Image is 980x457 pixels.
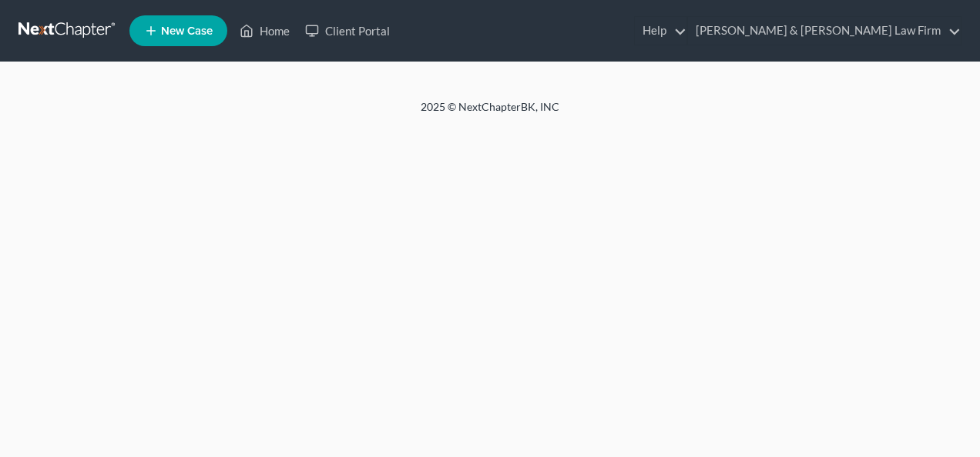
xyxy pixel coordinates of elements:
a: Client Portal [297,17,398,45]
a: Home [232,17,297,45]
a: [PERSON_NAME] & [PERSON_NAME] Law Firm [688,17,961,45]
div: 2025 © NextChapterBK, INC [51,99,929,127]
new-legal-case-button: New Case [129,15,227,46]
a: Help [635,17,686,45]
